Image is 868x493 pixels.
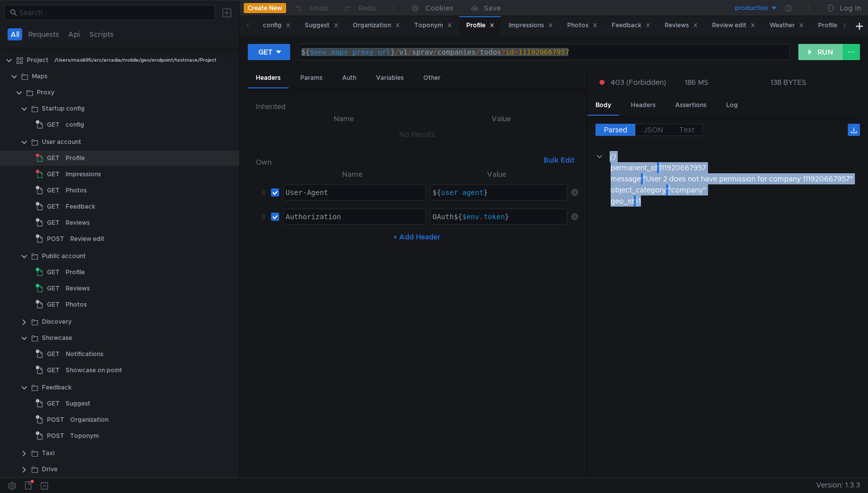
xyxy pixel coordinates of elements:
div: {} [610,151,854,162]
span: GET [47,297,60,312]
span: GET [47,151,60,166]
span: JSON [643,125,663,134]
div: Log In [840,2,861,14]
div: 186 MS [685,78,709,87]
div: Log [718,96,746,115]
div: Save [484,5,501,12]
button: Scripts [86,28,117,40]
div: Showcase on point [66,363,122,378]
div: config [66,117,84,132]
span: GET [47,117,60,132]
span: GET [47,265,60,280]
div: Toponym [414,20,452,31]
div: Variables [368,69,412,87]
span: GET [47,363,60,378]
div: Organization [353,20,400,31]
button: + Add Header [389,231,445,243]
div: Project [27,53,48,68]
div: Organization [70,412,108,427]
span: POST [47,231,64,247]
button: Requests [25,28,62,40]
div: permanent_id [611,162,657,173]
div: Discovery [42,314,72,329]
div: Proxy [37,85,55,100]
div: Photos [66,183,87,198]
button: Create New [244,3,286,13]
div: Public account [42,249,86,264]
div: Reviews [665,20,698,31]
span: POST [47,428,64,443]
div: Profile [818,20,846,31]
div: Maps [32,69,47,84]
div: geo_id [611,195,634,207]
div: : [611,162,868,173]
input: Search... [19,7,209,18]
span: GET [47,199,60,214]
div: Impressions [66,167,101,182]
div: message [611,173,641,184]
button: Bulk Edit [539,154,578,166]
button: Undo [286,1,336,16]
div: Toponym [70,428,99,443]
div: Feedback [612,20,650,31]
button: Redo [336,1,383,16]
div: Profile [66,265,85,280]
div: Review edit [712,20,755,31]
span: GET [47,183,60,198]
div: : [611,173,868,184]
div: Auth [334,69,364,87]
div: Reviews [66,281,90,296]
button: GET [248,44,290,60]
div: Assertions [667,96,715,115]
button: All [8,28,22,40]
span: GET [47,215,60,230]
div: Feedback [42,380,72,395]
div: Notifications [66,347,103,362]
div: Photos [567,20,598,31]
div: Headers [623,96,664,115]
th: Name [279,168,426,180]
h6: Inherited [256,101,578,113]
div: Startup config [42,101,85,116]
div: : [611,195,868,207]
span: GET [47,396,60,411]
th: Value [424,113,578,125]
div: Photos [66,297,87,312]
span: Text [679,125,694,134]
div: Other [415,69,449,87]
div: Profile [66,151,85,166]
div: Suggest [305,20,339,31]
div: Review edit [70,231,104,247]
span: Parsed [604,125,627,134]
div: User account [42,134,81,150]
div: -1 [636,195,855,207]
div: 111920667957 [659,162,856,173]
div: Cookies [425,2,453,14]
span: 403 (Forbidden) [611,77,666,88]
div: config [263,20,291,31]
div: /Users/maxik95/arc/arcadia/mobile/geo/endpoint/testmace/Project [55,53,216,68]
h6: Own [256,156,539,168]
div: Profile [466,20,495,31]
div: Undo [310,2,329,14]
div: Reviews [66,215,90,230]
span: POST [47,412,64,427]
div: production [735,4,768,13]
div: Suggest [66,396,90,411]
div: GET [258,46,273,58]
div: Body [587,96,619,116]
span: GET [47,281,60,296]
div: Redo [358,2,376,14]
div: Weather [770,20,804,31]
div: Feedback [66,199,95,214]
button: RUN [798,44,843,60]
div: "User 2 does not have permission for company 111920667957" [643,173,855,184]
div: : [611,184,868,195]
span: GET [47,167,60,182]
div: Drive [42,462,58,477]
nz-embed-empty: No Results [399,130,435,139]
div: Params [292,69,331,87]
div: object_category [611,184,666,195]
div: Showcase [42,330,72,346]
span: Version: 1.3.3 [816,478,860,492]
